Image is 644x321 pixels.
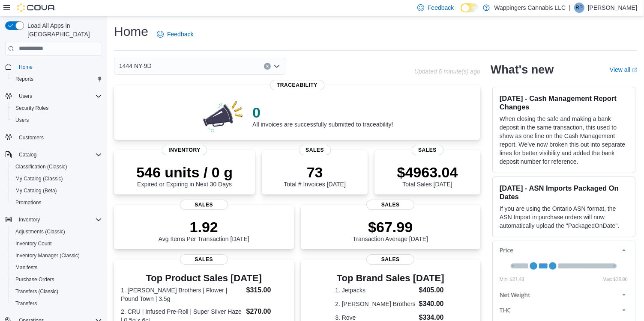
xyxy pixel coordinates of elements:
[12,186,102,196] span: My Catalog (Beta)
[24,21,102,38] span: Load All Apps in [GEOGRAPHIC_DATA]
[167,30,193,38] span: Feedback
[180,200,228,210] span: Sales
[500,204,628,230] p: If you are using the Ontario ASN format, the ASN Import in purchase orders will now automatically...
[15,228,65,235] span: Adjustments (Classic)
[12,174,66,184] a: My Catalog (Classic)
[15,276,54,283] span: Purchase Orders
[397,164,458,188] div: Total Sales [DATE]
[12,239,55,249] a: Inventory Count
[335,286,416,294] dt: 1. Jetpacks
[299,145,331,155] span: Sales
[632,68,637,73] svg: External link
[9,262,105,274] button: Manifests
[12,274,58,285] a: Purchase Orders
[12,197,102,208] span: Promotions
[2,131,105,144] button: Customers
[12,162,102,172] span: Classification (Classic)
[119,61,152,71] span: 1444 NY-9D
[17,3,56,12] img: Cova
[15,132,102,143] span: Customers
[12,227,69,237] a: Adjustments (Classic)
[15,76,33,82] span: Reports
[12,239,102,249] span: Inventory Count
[353,218,428,242] div: Transaction Average [DATE]
[2,61,105,73] button: Home
[9,250,105,262] button: Inventory Manager (Classic)
[494,3,566,13] p: Wappingers Cannabis LLC
[15,300,37,307] span: Transfers
[15,199,42,206] span: Promotions
[15,252,80,259] span: Inventory Manager (Classic)
[491,63,554,77] h2: What's new
[2,149,105,161] button: Catalog
[12,74,37,84] a: Reports
[588,3,637,13] p: [PERSON_NAME]
[576,3,583,13] span: RP
[9,297,105,309] button: Transfers
[121,286,243,303] dt: 1. [PERSON_NAME] Brothers | Flower | Pound Town | 3.5g
[419,299,446,309] dd: $340.00
[19,216,40,223] span: Inventory
[12,262,41,273] a: Manifests
[335,273,446,283] h3: Top Brand Sales [DATE]
[15,117,29,124] span: Users
[9,73,105,85] button: Reports
[246,285,287,295] dd: $315.00
[419,285,446,295] dd: $405.00
[12,250,83,261] a: Inventory Manager (Classic)
[569,3,571,13] p: |
[9,114,105,126] button: Users
[19,134,44,141] span: Customers
[252,104,393,121] p: 0
[411,145,443,155] span: Sales
[15,264,37,271] span: Manifests
[9,161,105,173] button: Classification (Classic)
[12,186,60,196] a: My Catalog (Beta)
[273,63,280,70] button: Open list of options
[461,12,461,13] span: Dark Mode
[12,197,45,208] a: Promotions
[12,103,52,113] a: Security Roles
[12,298,102,309] span: Transfers
[153,26,197,43] a: Feedback
[12,174,102,184] span: My Catalog (Classic)
[428,3,454,12] span: Feedback
[12,115,102,125] span: Users
[12,115,32,125] a: Users
[9,102,105,114] button: Security Roles
[201,99,246,133] img: 0
[19,93,32,100] span: Users
[15,133,47,143] a: Customers
[252,104,393,128] div: All invoices are successfully submitted to traceability!
[15,175,63,182] span: My Catalog (Classic)
[15,163,67,170] span: Classification (Classic)
[2,90,105,102] button: Users
[159,218,249,242] div: Avg Items Per Transaction [DATE]
[414,68,480,75] p: Updated 6 minute(s) ago
[9,226,105,238] button: Adjustments (Classic)
[19,151,36,158] span: Catalog
[9,274,105,286] button: Purchase Orders
[12,286,102,297] span: Transfers (Classic)
[366,200,414,210] span: Sales
[136,164,233,188] div: Expired or Expiring in Next 30 Days
[19,64,33,71] span: Home
[12,274,102,285] span: Purchase Orders
[12,162,71,172] a: Classification (Classic)
[9,286,105,297] button: Transfers (Classic)
[15,62,36,72] a: Home
[15,150,102,160] span: Catalog
[15,187,57,194] span: My Catalog (Beta)
[461,3,479,12] input: Dark Mode
[12,298,40,309] a: Transfers
[9,238,105,250] button: Inventory Count
[121,273,287,283] h3: Top Product Sales [DATE]
[284,164,345,181] p: 73
[12,103,102,113] span: Security Roles
[9,185,105,197] button: My Catalog (Beta)
[15,91,36,101] button: Users
[15,215,43,225] button: Inventory
[15,91,102,101] span: Users
[500,94,628,111] h3: [DATE] - Cash Management Report Changes
[353,218,428,236] p: $67.99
